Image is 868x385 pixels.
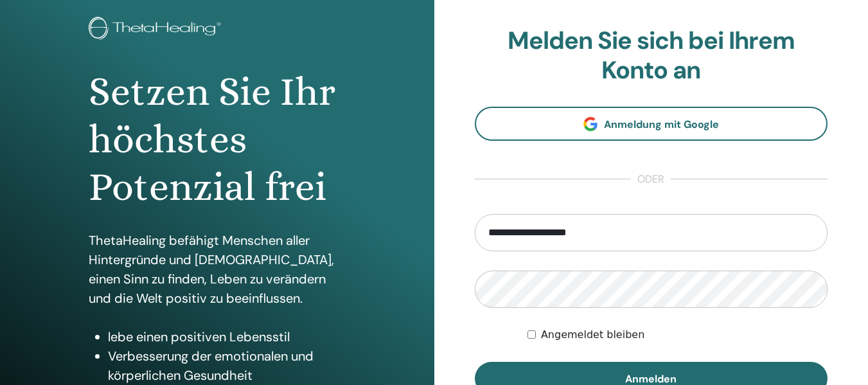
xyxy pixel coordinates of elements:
h1: Setzen Sie Ihr höchstes Potenzial frei [89,68,346,211]
div: Keep me authenticated indefinitely or until I manually logout [527,327,828,343]
li: Verbesserung der emotionalen und körperlichen Gesundheit [108,346,346,385]
h2: Melden Sie sich bei Ihrem Konto an [475,26,828,85]
label: Angemeldet bleiben [541,327,644,343]
li: lebe einen positiven Lebensstil [108,327,346,346]
span: Anmeldung mit Google [604,118,719,131]
span: oder [631,172,671,187]
a: Anmeldung mit Google [475,107,828,141]
p: ThetaHealing befähigt Menschen aller Hintergründe und [DEMOGRAPHIC_DATA], einen Sinn zu finden, L... [89,231,346,308]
